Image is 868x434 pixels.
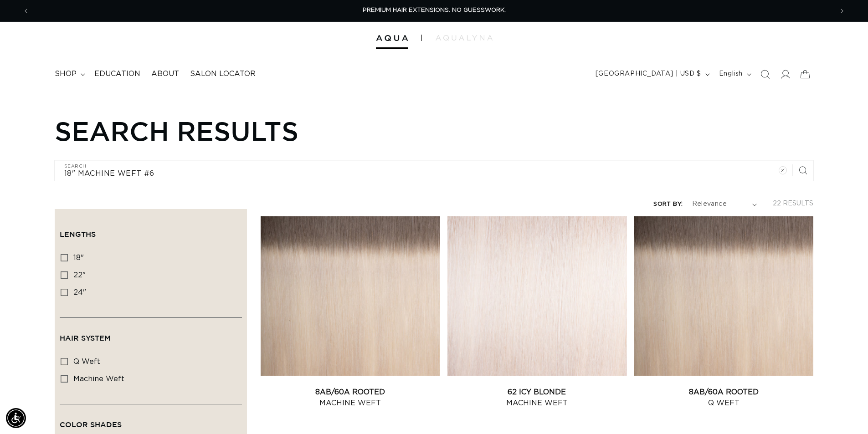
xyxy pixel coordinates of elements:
summary: shop [49,64,89,84]
a: 62 Icy Blonde Machine Weft [447,387,627,408]
a: About [146,64,185,84]
iframe: Chat Widget [822,390,868,434]
span: 22" [73,271,86,279]
span: machine weft [73,375,124,383]
span: 22 results [773,200,813,207]
summary: Search [755,64,775,84]
button: Previous announcement [16,2,36,20]
span: Salon Locator [190,69,256,79]
button: Clear search term [773,160,793,180]
button: English [714,66,755,83]
h1: Search results [55,115,813,146]
a: Salon Locator [185,64,261,84]
span: 18" [73,254,84,261]
span: English [719,69,743,79]
span: PREMIUM HAIR EXTENSIONS. NO GUESSWORK. [363,7,506,13]
span: Lengths [60,230,96,238]
img: Aqua Hair Extensions [376,35,408,41]
span: Education [94,69,140,79]
a: Education [89,64,146,84]
div: Accessibility Menu [6,408,26,428]
span: About [151,69,179,79]
label: Sort by: [653,201,683,207]
img: aqualyna.com [436,35,493,41]
span: Color Shades [60,420,122,429]
span: shop [55,69,77,79]
summary: Lengths (0 selected) [60,214,242,247]
button: Search [793,160,813,180]
summary: Hair System (0 selected) [60,318,242,351]
span: Hair System [60,334,111,342]
span: q weft [73,358,100,365]
button: Next announcement [832,2,852,20]
span: 24" [73,289,86,296]
button: [GEOGRAPHIC_DATA] | USD $ [590,66,714,83]
a: 8AB/60A Rooted Machine Weft [261,387,440,408]
a: 8AB/60A Rooted Q Weft [634,387,813,408]
span: [GEOGRAPHIC_DATA] | USD $ [596,69,701,79]
input: Search [55,160,813,181]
